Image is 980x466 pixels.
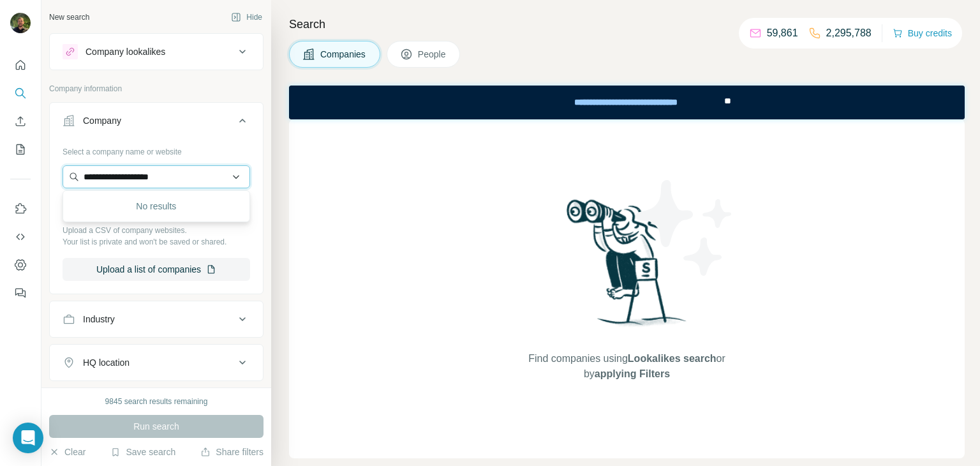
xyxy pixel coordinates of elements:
[524,351,729,382] span: Find companies using or by
[628,353,716,364] span: Lookalikes search
[627,170,742,285] img: Surfe Illustration - Stars
[10,282,31,304] button: Feedback
[320,48,367,61] span: Companies
[85,45,165,58] div: Company lookalikes
[289,15,965,33] h4: Search
[10,82,31,105] button: Search
[110,446,175,458] button: Save search
[50,304,263,334] button: Industry
[66,193,247,219] div: No results
[83,313,115,326] div: Industry
[49,446,85,458] button: Clear
[10,225,31,248] button: Use Surfe API
[50,36,263,67] button: Company lookalikes
[13,423,43,453] div: Open Intercom Messenger
[10,13,31,33] img: Avatar
[105,396,208,407] div: 9845 search results remaining
[10,253,31,276] button: Dashboard
[63,141,250,158] div: Select a company name or website
[200,446,264,458] button: Share filters
[826,26,872,41] p: 2,295,788
[561,196,694,338] img: Surfe Illustration - Woman searching with binoculars
[10,197,31,220] button: Use Surfe on LinkedIn
[893,24,952,42] button: Buy credits
[595,368,670,379] span: applying Filters
[222,8,271,27] button: Hide
[63,236,250,248] p: Your list is private and won't be saved or shared.
[63,258,250,281] button: Upload a list of companies
[418,48,447,61] span: People
[10,54,31,77] button: Quick start
[767,26,798,41] p: 59,861
[83,356,130,369] div: HQ location
[10,138,31,161] button: My lists
[63,225,250,236] p: Upload a CSV of company websites.
[289,86,965,119] iframe: Banner
[83,114,121,127] div: Company
[49,83,264,94] p: Company information
[49,11,89,23] div: New search
[50,347,263,378] button: HQ location
[10,110,31,133] button: Enrich CSV
[50,105,263,141] button: Company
